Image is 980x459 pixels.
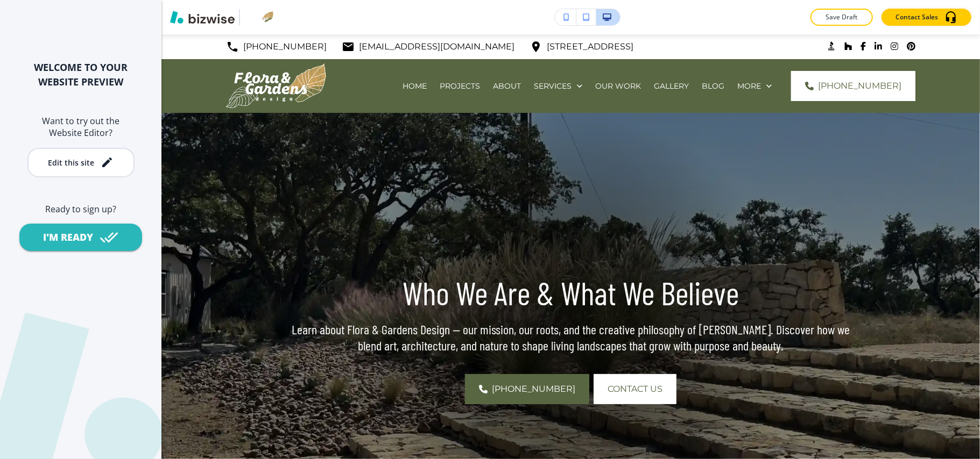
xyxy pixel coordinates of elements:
a: [PHONE_NUMBER] [226,39,327,55]
a: [EMAIL_ADDRESS][DOMAIN_NAME] [342,39,514,55]
div: I'M READY [43,231,93,244]
p: Projects [440,81,480,91]
p: SERVICES [534,81,572,91]
span: [PHONE_NUMBER] [818,80,901,92]
div: Edit this site [48,159,94,167]
span: [PHONE_NUMBER] [492,383,575,396]
h2: WELCOME TO YOUR WEBSITE PREVIEW [17,60,144,89]
p: [EMAIL_ADDRESS][DOMAIN_NAME] [359,39,514,55]
button: CONTACT US [594,374,676,404]
button: Edit this site [27,148,135,177]
img: Your Logo [244,11,273,24]
img: Bizwise Logo [170,11,235,24]
button: Contact Sales [882,9,971,26]
button: Save Draft [810,9,873,26]
button: I'M READY [19,224,142,251]
p: Save Draft [824,12,859,22]
a: [PHONE_NUMBER] [791,71,915,101]
a: [PHONE_NUMBER] [465,374,589,404]
p: Learn about Flora & Gardens Design — our mission, our roots, and the creative philosophy of [PERS... [287,321,854,354]
p: More [737,81,761,91]
p: [PHONE_NUMBER] [243,39,327,55]
img: Flora & Gardens Design [226,63,326,108]
p: BLOG [702,81,724,91]
p: GALLERY [654,81,689,91]
a: [STREET_ADDRESS] [530,39,633,55]
p: Who We Are & What We Believe [287,274,854,312]
h6: Ready to sign up? [17,203,144,215]
p: [STREET_ADDRESS] [547,39,633,55]
span: CONTACT US [608,383,662,396]
h6: Want to try out the Website Editor? [17,115,144,139]
p: ABOUT [493,81,521,91]
p: Contact Sales [896,12,938,22]
p: HOME [403,81,427,91]
p: OUR WORK [595,81,641,91]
